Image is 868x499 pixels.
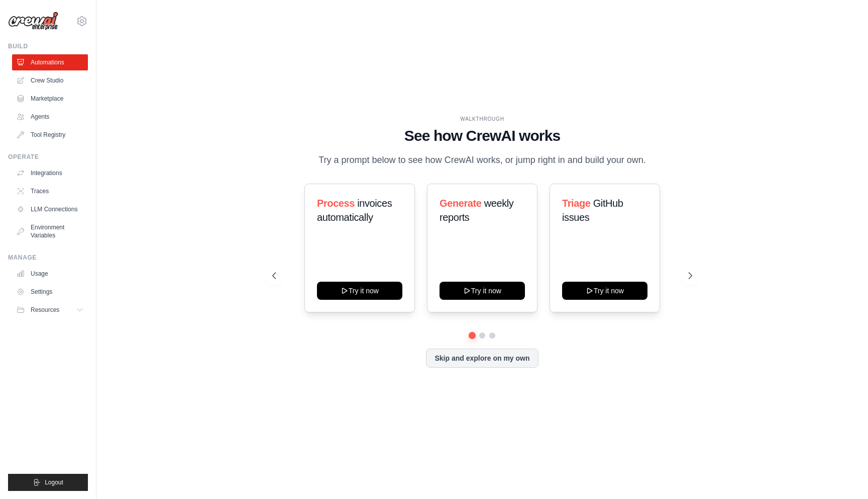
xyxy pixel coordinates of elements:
[12,284,88,300] a: Settings
[8,42,88,50] div: Build
[12,127,88,143] a: Tool Registry
[31,306,59,314] span: Resources
[562,198,623,223] span: GitHub issues
[562,282,647,300] button: Try it now
[12,201,88,217] a: LLM Connections
[8,474,88,491] button: Logout
[317,282,402,300] button: Try it now
[8,153,88,161] div: Operate
[12,219,88,243] a: Environment Variables
[45,478,63,486] span: Logout
[8,12,58,31] img: Logo
[12,266,88,282] a: Usage
[440,282,525,300] button: Try it now
[12,302,88,318] button: Resources
[12,72,88,89] a: Crew Studio
[12,109,88,125] a: Agents
[12,165,88,181] a: Integrations
[440,198,482,209] span: Generate
[8,254,88,262] div: Manage
[317,198,355,209] span: Process
[562,198,591,209] span: Triage
[313,153,651,168] p: Try a prompt below to see how CrewAI works, or jump right in and build your own.
[12,91,88,107] a: Marketplace
[12,54,88,70] a: Automations
[12,183,88,199] a: Traces
[426,349,538,368] button: Skip and explore on my own
[272,127,692,145] h1: See how CrewAI works
[272,115,692,123] div: WALKTHROUGH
